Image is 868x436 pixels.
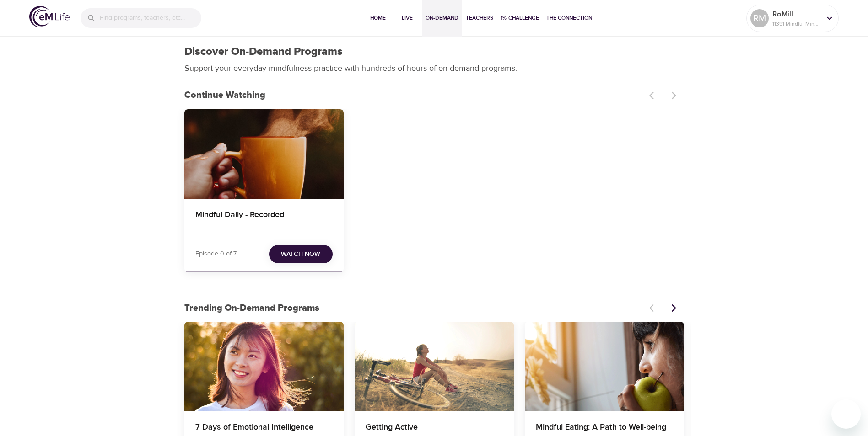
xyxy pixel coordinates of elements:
[195,249,237,259] p: Episode 0 of 7
[184,62,528,74] p: Support your everyday mindfulness practice with hundreds of hours of on-demand programs.
[831,399,861,429] iframe: Button to launch messaging window
[367,13,389,23] span: Home
[269,245,333,264] button: Watch Now
[184,301,644,315] p: Trending On-Demand Programs
[29,6,70,27] img: logo
[355,322,514,411] button: Getting Active
[664,298,684,318] button: Next items
[772,9,821,20] p: RoMill
[772,20,821,28] p: 11391 Mindful Minutes
[184,90,644,101] h3: Continue Watching
[281,249,320,260] span: Watch Now
[184,322,344,411] button: 7 Days of Emotional Intelligence
[195,210,333,232] h4: Mindful Daily - Recorded
[750,9,769,27] div: RM
[426,13,458,23] span: On-Demand
[546,13,592,23] span: The Connection
[100,8,201,28] input: Find programs, teachers, etc...
[466,13,493,23] span: Teachers
[396,13,418,23] span: Live
[525,322,684,411] button: Mindful Eating: A Path to Well-being
[184,109,344,199] button: Mindful Daily - Recorded
[501,13,539,23] span: 1% Challenge
[184,45,343,58] h1: Discover On-Demand Programs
